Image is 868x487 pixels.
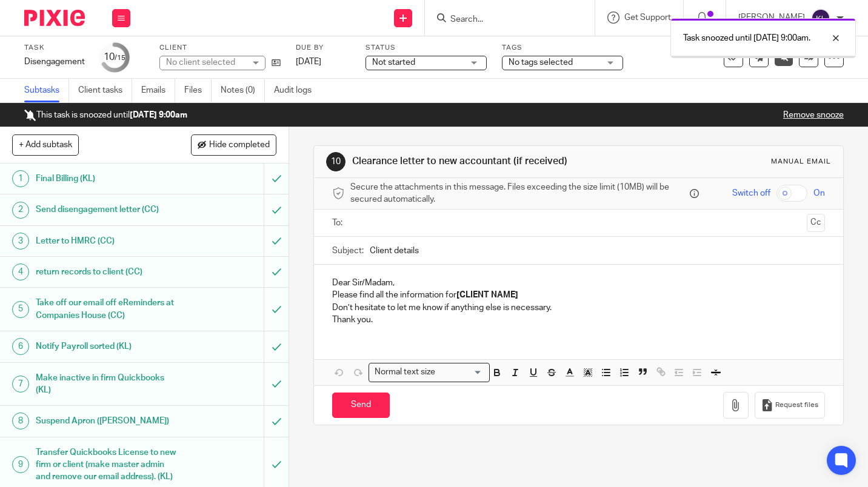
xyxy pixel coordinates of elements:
button: Hide completed [191,134,276,155]
h1: Take off our email off eReminders at Companies House (CC) [36,294,180,325]
h1: Make inactive in firm Quickbooks (KL) [36,369,180,400]
div: 10 [104,50,125,64]
h1: Letter to HMRC (CC) [36,232,180,250]
small: /15 [115,55,125,61]
span: Request files [775,400,818,410]
div: 4 [12,263,29,280]
input: Send [332,393,390,419]
div: 1 [12,170,29,187]
a: Emails [141,79,175,102]
span: Secure the attachments in this message. Files exceeding the size limit (10MB) will be secured aut... [350,181,687,206]
label: To: [332,217,346,229]
h1: Send disengagement letter (CC) [36,200,180,219]
button: Request files [755,392,825,419]
a: Files [184,79,212,102]
b: [DATE] 9:00am [130,111,187,119]
div: 5 [12,301,29,318]
label: Client [159,43,281,53]
h1: Clearance letter to new accountant (if received) [352,155,605,168]
p: This task is snoozed until [24,109,187,121]
div: 6 [12,338,29,355]
a: Subtasks [24,79,69,102]
p: Please find all the information for [332,289,825,301]
div: Search for option [369,363,490,382]
div: 2 [12,202,29,219]
span: Not started [372,58,415,67]
a: Client tasks [78,79,132,102]
label: Due by [296,43,350,53]
span: No tags selected [509,58,573,67]
input: Search for option [439,366,482,379]
a: Remove snooze [783,111,844,119]
p: Dear Sir/Madam, [332,277,825,289]
label: Subject: [332,245,364,257]
span: [DATE] [296,58,321,66]
button: Cc [807,214,825,232]
h1: Transfer Quickbooks License to new firm or client (make master admin and remove our email address... [36,443,180,486]
span: On [813,187,825,199]
p: Task snoozed until [DATE] 9:00am. [683,32,810,44]
img: Pixie [24,10,85,26]
h1: Final Billing (KL) [36,170,180,188]
p: Thank you. [332,314,825,326]
label: Task [24,43,85,53]
h1: return records to client (CC) [36,263,180,281]
a: Notes (0) [221,79,265,102]
div: No client selected [166,56,245,68]
label: Status [366,43,487,53]
div: 8 [12,412,29,429]
img: svg%3E [811,8,830,28]
div: Manual email [771,157,831,167]
strong: [CLIENT NAME] [456,291,518,299]
p: Don’t hesitate to let me know if anything else is necessary. [332,302,825,314]
span: Switch off [732,187,770,199]
div: 9 [12,456,29,473]
span: Normal text size [372,366,438,379]
h1: Notify Payroll sorted (KL) [36,337,180,356]
a: Audit logs [274,79,321,102]
div: 3 [12,233,29,250]
div: 10 [326,152,346,171]
button: + Add subtask [12,134,79,155]
div: 7 [12,376,29,393]
h1: Suspend Apron ([PERSON_NAME]) [36,412,180,430]
div: Disengagement [24,56,85,68]
span: Hide completed [209,141,270,150]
